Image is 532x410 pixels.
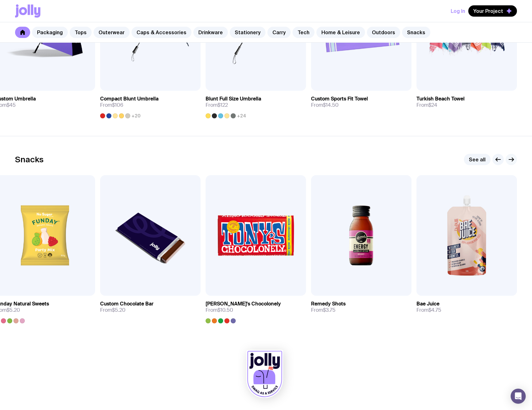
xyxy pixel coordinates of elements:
h3: Remedy Shots [311,301,346,307]
span: From [416,307,441,313]
h3: Compact Blunt Umbrella [100,96,159,102]
a: Outdoors [367,27,400,38]
h3: Turkish Beach Towel [416,96,465,102]
span: $122 [218,102,228,108]
a: Drinkware [193,27,228,38]
span: $45 [7,102,16,108]
a: Stationery [230,27,266,38]
a: Tech [293,27,314,38]
span: $4.75 [428,307,441,313]
span: $10.50 [218,307,233,313]
a: Snacks [402,27,430,38]
span: +20 [132,113,141,118]
h3: Custom Chocolate Bar [100,301,153,307]
h3: [PERSON_NAME]'s Chocolonely [206,301,281,307]
a: See all [464,154,491,165]
a: Outerwear [94,27,130,38]
span: Your Project [473,8,503,14]
div: Open Intercom Messenger [511,389,526,404]
span: From [206,307,233,313]
span: From [100,307,126,313]
span: From [416,102,437,108]
a: Tops [70,27,92,38]
h2: Snacks [15,155,44,164]
a: Remedy ShotsFrom$3.75 [311,296,411,318]
a: Packaging [32,27,68,38]
span: From [311,307,336,313]
span: $5.20 [7,307,20,313]
span: $3.75 [323,307,336,313]
a: Turkish Beach TowelFrom$24 [416,91,517,113]
span: From [100,102,123,108]
h3: Custom Sports Fit Towel [311,96,368,102]
a: Home & Leisure [316,27,365,38]
button: Log In [451,5,465,17]
span: $106 [112,102,123,108]
a: Custom Sports Fit TowelFrom$14.50 [311,91,411,113]
a: Carry [267,27,291,38]
h3: Bae Juice [416,301,439,307]
a: [PERSON_NAME]'s ChocolonelyFrom$10.50 [206,296,306,323]
a: Blunt Full Size UmbrellaFrom$122+24 [206,91,306,118]
button: Your Project [468,5,517,17]
a: Custom Chocolate BarFrom$5.20 [100,296,201,318]
h3: Blunt Full Size Umbrella [206,96,261,102]
span: $14.50 [323,102,339,108]
a: Caps & Accessories [132,27,191,38]
span: $5.20 [112,307,126,313]
span: +24 [237,113,246,118]
a: Compact Blunt UmbrellaFrom$106+20 [100,91,201,118]
span: $24 [428,102,437,108]
a: Bae JuiceFrom$4.75 [416,296,517,318]
span: From [311,102,339,108]
span: From [206,102,228,108]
